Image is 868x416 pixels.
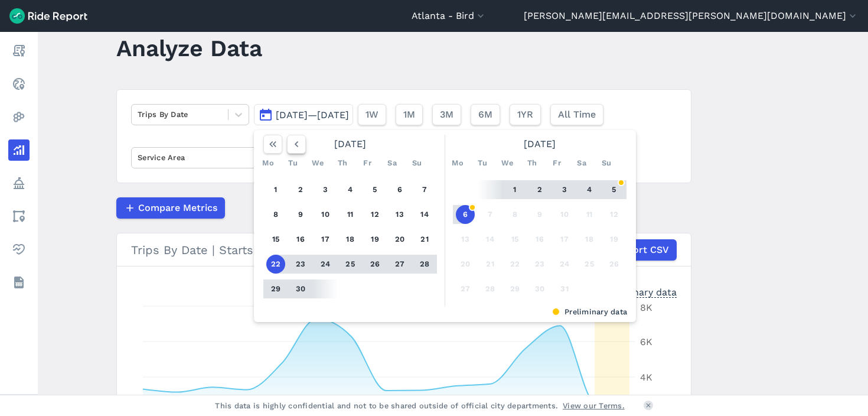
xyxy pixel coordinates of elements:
button: 1YR [510,104,541,125]
button: 22 [505,255,524,274]
div: Sa [572,154,591,173]
span: [DATE]—[DATE] [276,109,349,121]
button: 5 [366,180,384,199]
button: 13 [456,230,475,249]
div: Su [407,154,426,173]
button: 13 [390,205,409,224]
button: 20 [456,255,475,274]
button: 12 [605,205,624,224]
button: 22 [266,255,285,274]
button: 18 [341,230,360,249]
a: Report [8,40,30,61]
button: 17 [555,230,574,249]
button: 8 [266,205,285,224]
a: Datasets [8,272,30,293]
button: 19 [366,230,384,249]
button: 12 [366,205,384,224]
button: 4 [341,180,360,199]
button: 3M [432,104,461,125]
button: 3 [316,180,335,199]
button: 6 [456,205,475,224]
button: 1W [358,104,386,125]
div: Mo [259,154,278,173]
button: 31 [555,279,574,298]
span: 1YR [517,108,533,122]
button: 29 [266,279,285,298]
tspan: 8K [640,302,652,313]
button: 23 [291,255,310,274]
button: Compare Metrics [116,197,225,219]
button: 24 [555,255,574,274]
button: 23 [530,255,549,274]
div: Fr [547,154,566,173]
div: Th [523,154,541,173]
button: 27 [390,255,409,274]
h1: Analyze Data [116,32,262,64]
span: Export CSV [616,243,669,257]
button: 26 [605,255,624,274]
button: 30 [291,279,310,298]
div: Preliminary data [601,285,677,298]
button: 5 [605,180,624,199]
a: Realtime [8,73,30,95]
span: All Time [558,108,596,122]
tspan: 6K [640,336,652,347]
a: Health [8,239,30,260]
button: 28 [481,279,500,298]
div: We [308,154,327,173]
button: 16 [291,230,310,249]
span: 1W [366,108,378,122]
a: View our Terms. [563,400,625,411]
span: 1M [403,108,415,122]
button: 15 [505,230,524,249]
button: 11 [341,205,360,224]
button: 30 [530,279,549,298]
button: [PERSON_NAME][EMAIL_ADDRESS][PERSON_NAME][DOMAIN_NAME] [524,9,859,23]
button: 6 [390,180,409,199]
img: Ride Report [9,8,87,24]
div: Tu [283,154,302,173]
button: All Time [550,104,603,125]
button: 24 [316,255,335,274]
button: 9 [291,205,310,224]
span: Compare Metrics [138,201,217,215]
div: Tu [473,154,492,173]
div: [DATE] [259,135,442,154]
button: 18 [580,230,599,249]
div: Fr [358,154,377,173]
button: 3 [555,180,574,199]
div: Mo [448,154,467,173]
button: 15 [266,230,285,249]
button: 10 [316,205,335,224]
button: 14 [415,205,434,224]
button: 27 [456,279,475,298]
button: 17 [316,230,335,249]
button: 7 [481,205,500,224]
a: Heatmaps [8,106,30,128]
button: 2 [530,180,549,199]
div: Su [597,154,616,173]
button: 1 [505,180,524,199]
button: 6M [471,104,500,125]
a: Areas [8,206,30,227]
div: [DATE] [448,135,631,154]
button: 28 [415,255,434,274]
button: 14 [481,230,500,249]
button: 25 [341,255,360,274]
button: Atlanta - Bird [412,9,487,23]
button: 26 [366,255,384,274]
button: 9 [530,205,549,224]
span: 6M [478,108,492,122]
div: Th [333,154,352,173]
button: 29 [505,279,524,298]
div: We [498,154,517,173]
button: 1M [396,104,423,125]
div: Sa [383,154,402,173]
button: 16 [530,230,549,249]
button: 8 [505,205,524,224]
button: 21 [415,230,434,249]
button: 25 [580,255,599,274]
button: 7 [415,180,434,199]
a: Policy [8,173,30,194]
button: 19 [605,230,624,249]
